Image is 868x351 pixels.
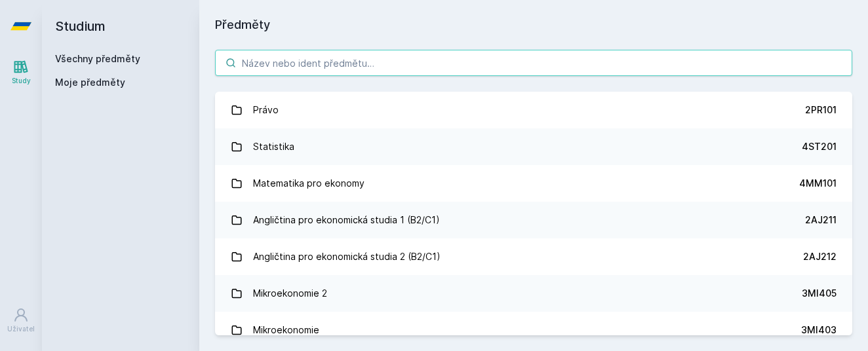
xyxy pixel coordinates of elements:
[55,76,125,89] span: Moje předměty
[215,128,852,165] a: Statistika 4ST201
[215,238,852,275] a: Angličtina pro ekonomická studia 2 (B2/C1) 2AJ212
[805,103,837,117] div: 2PR101
[215,16,852,34] h1: Předměty
[215,92,852,128] a: Právo 2PR101
[7,324,35,334] div: Uživatel
[799,177,837,190] div: 4MM101
[803,250,837,263] div: 2AJ212
[55,53,140,64] a: Všechny předměty
[802,140,837,153] div: 4ST201
[253,244,441,270] div: Angličtina pro ekonomická studia 2 (B2/C1)
[12,76,31,86] div: Study
[215,50,852,76] input: Název nebo ident předmětu…
[215,165,852,202] a: Matematika pro ekonomy 4MM101
[801,323,837,337] div: 3MI403
[253,207,440,233] div: Angličtina pro ekonomická studia 1 (B2/C1)
[215,275,852,312] a: Mikroekonomie 2 3MI405
[3,301,39,341] a: Uživatel
[253,134,294,160] div: Statistika
[253,97,279,123] div: Právo
[215,202,852,238] a: Angličtina pro ekonomická studia 1 (B2/C1) 2AJ211
[253,317,319,343] div: Mikroekonomie
[253,170,365,196] div: Matematika pro ekonomy
[802,287,837,300] div: 3MI405
[215,312,852,348] a: Mikroekonomie 3MI403
[805,213,837,227] div: 2AJ211
[3,52,39,92] a: Study
[253,280,327,306] div: Mikroekonomie 2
